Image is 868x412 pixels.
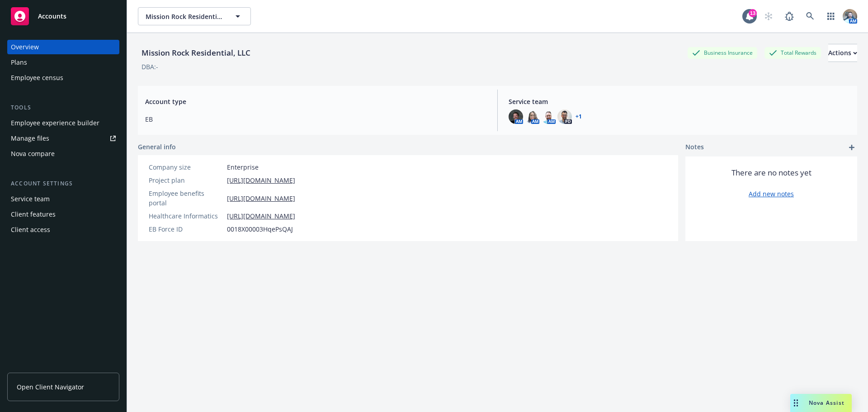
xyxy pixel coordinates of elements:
span: Accounts [38,13,66,20]
div: Client features [11,207,56,222]
div: Business Insurance [688,47,757,58]
span: General info [138,142,176,152]
span: Service team [509,97,850,106]
span: Mission Rock Residential, LLC [146,12,224,21]
a: +1 [576,114,582,119]
a: Employee experience builder [7,116,119,130]
button: Nova Assist [790,394,852,412]
a: Client features [7,207,119,222]
div: DBA: - [142,62,158,71]
a: [URL][DOMAIN_NAME] [227,175,295,185]
img: photo [557,109,572,124]
div: Client access [11,223,50,237]
div: Healthcare Informatics [149,211,223,221]
span: Notes [685,142,704,153]
span: Enterprise [227,162,259,172]
button: Mission Rock Residential, LLC [138,7,251,25]
button: Actions [828,44,857,62]
div: Nova compare [11,147,55,161]
img: photo [525,109,539,124]
div: Company size [149,162,223,172]
a: Overview [7,40,119,54]
a: add [846,142,857,153]
a: Add new notes [749,189,794,199]
a: Start snowing [759,7,778,25]
div: Total Rewards [764,47,821,58]
div: Project plan [149,175,223,185]
a: Employee census [7,71,119,85]
a: Nova compare [7,147,119,161]
div: Employee experience builder [11,116,99,130]
img: photo [509,109,523,124]
span: Account type [145,97,486,106]
div: Employee census [11,71,63,85]
a: Switch app [822,7,840,25]
a: Manage files [7,131,119,146]
a: Service team [7,192,119,206]
span: EB [145,114,486,124]
div: Service team [11,192,50,206]
div: Plans [11,55,27,70]
a: [URL][DOMAIN_NAME] [227,211,295,221]
div: Overview [11,40,39,54]
span: 0018X00003HqePsQAJ [227,224,293,234]
span: There are no notes yet [731,167,811,178]
a: Accounts [7,4,119,29]
div: Tools [7,103,119,112]
div: Mission Rock Residential, LLC [138,47,254,59]
div: EB Force ID [149,224,223,234]
div: Actions [828,44,857,62]
a: Report a Bug [780,7,798,25]
div: Account settings [7,179,119,188]
a: [URL][DOMAIN_NAME] [227,194,295,203]
a: Search [801,7,819,25]
span: Nova Assist [809,399,844,407]
span: Open Client Navigator [17,382,84,392]
div: Employee benefits portal [149,189,223,208]
img: photo [541,109,556,124]
a: Plans [7,55,119,70]
div: Manage files [11,131,49,146]
div: Drag to move [790,394,802,412]
img: photo [843,9,857,24]
div: 13 [749,9,757,17]
a: Client access [7,223,119,237]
